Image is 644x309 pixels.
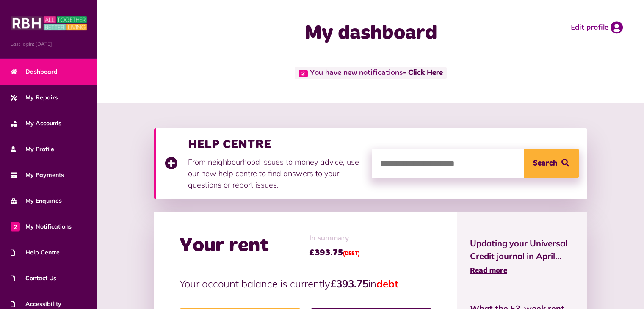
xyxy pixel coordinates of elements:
[330,277,368,290] strong: £393.75
[470,237,575,262] span: Updating your Universal Credit journal in April...
[470,237,575,277] a: Updating your Universal Credit journal in April... Read more
[299,70,308,77] span: 2
[11,274,56,283] span: Contact Us
[188,156,363,190] p: From neighbourhood issues to money advice, use our new help centre to find answers to your questi...
[309,246,360,259] span: £393.75
[376,277,398,290] span: debt
[343,251,360,257] span: (DEBT)
[180,276,432,291] p: Your account balance is currently in
[11,40,87,48] span: Last login: [DATE]
[309,233,360,244] span: In summary
[11,171,64,179] span: My Payments
[11,300,61,309] span: Accessibility
[470,267,507,275] span: Read more
[188,137,363,152] h3: HELP CENTRE
[11,248,60,257] span: Help Centre
[533,149,557,178] span: Search
[11,15,87,32] img: MyRBH
[295,67,446,79] span: You have new notifications
[243,21,499,46] h1: My dashboard
[180,234,269,258] h2: Your rent
[11,196,62,205] span: My Enquiries
[571,21,623,34] a: Edit profile
[524,149,579,178] button: Search
[11,145,54,154] span: My Profile
[403,69,443,77] a: - Click Here
[11,67,58,76] span: Dashboard
[11,222,72,231] span: My Notifications
[11,222,20,231] span: 2
[11,119,61,128] span: My Accounts
[11,93,58,102] span: My Repairs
